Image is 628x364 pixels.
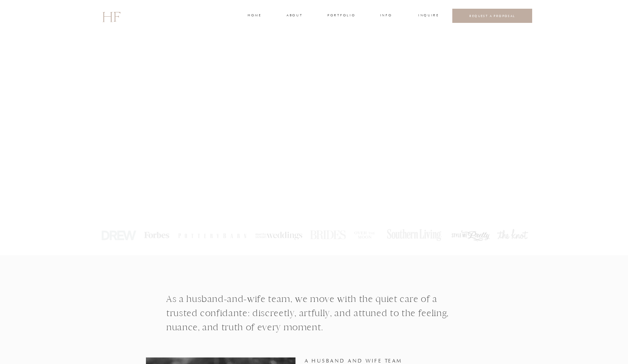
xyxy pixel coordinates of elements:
a: home [248,13,261,19]
a: INQUIRE [418,13,438,19]
a: HF [102,5,120,26]
a: INFO [379,13,393,19]
a: REQUEST A PROPOSAL [458,14,527,18]
a: about [286,13,302,19]
h1: As a husband-and-wife team, we move with the quiet care of a trusted confidante: discreetly, artf... [166,292,462,347]
a: portfolio [327,13,355,19]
